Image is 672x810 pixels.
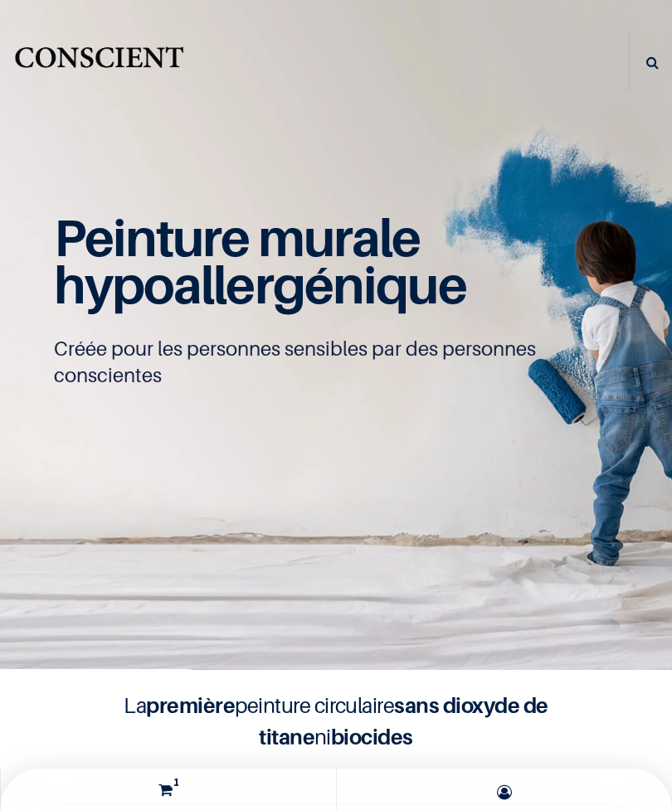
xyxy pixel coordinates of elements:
[54,206,421,268] span: Peinture murale
[331,724,413,749] b: biocides
[259,692,548,749] b: sans dioxyde de titane
[12,41,186,85] img: Conscient
[5,769,332,810] a: 1
[146,692,235,718] b: première
[46,690,626,753] h4: La peinture circulaire ni
[12,41,186,85] a: Logo of Conscient
[54,254,466,315] span: hypoallergénique
[169,775,183,789] sup: 1
[54,336,619,389] p: Créée pour les personnes sensibles par des personnes conscientes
